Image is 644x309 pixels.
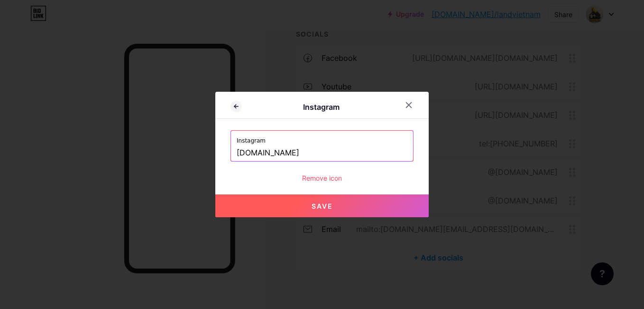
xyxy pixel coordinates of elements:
[242,101,400,113] div: Instagram
[237,131,407,145] label: Instagram
[230,173,414,183] div: Remove icon
[215,194,429,217] button: Save
[312,202,333,210] span: Save
[237,145,407,161] input: Instagram username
